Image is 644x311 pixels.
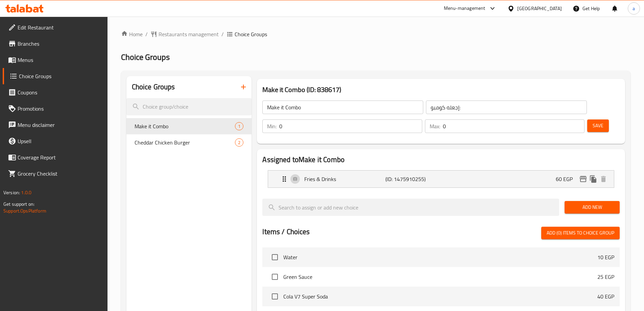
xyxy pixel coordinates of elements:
span: Menus [18,56,102,64]
p: 60 EGP [556,175,578,183]
a: Choice Groups [3,68,108,84]
p: 25 EGP [597,273,614,281]
a: Menus [3,52,108,68]
p: 40 EGP [597,292,614,301]
span: Promotions [18,105,102,113]
a: Upsell [3,133,108,149]
span: a [633,5,635,12]
p: 10 EGP [597,253,614,261]
div: Cheddar Chicken Burger2 [126,134,252,151]
span: Water [283,253,597,261]
span: 1 [235,123,243,130]
span: Choice Groups [235,30,267,38]
p: Min: [267,122,277,130]
li: Expand [262,168,620,191]
span: Make it Combo [135,122,235,130]
p: Max: [430,122,440,130]
span: Select choice [268,270,282,284]
a: Coverage Report [3,149,108,165]
span: Grocery Checklist [18,170,102,178]
span: Select choice [268,250,282,264]
h3: Make it Combo (ID: 838617) [262,84,620,95]
h2: Choice Groups [132,82,175,92]
a: Support.OpsPlatform [3,206,46,215]
input: search [126,98,252,115]
span: Restaurants management [159,30,219,38]
button: Add (0) items to choice group [541,227,620,239]
p: (ID: 1475910255) [385,175,439,183]
span: Add (0) items to choice group [547,229,614,237]
span: Coupons [18,88,102,96]
span: Upsell [18,137,102,145]
li: / [221,30,224,38]
div: Choices [235,122,243,130]
div: Menu-management [444,4,485,13]
span: Edit Restaurant [18,23,102,31]
span: Get support on: [3,200,34,208]
div: Choices [235,138,243,147]
a: Grocery Checklist [3,165,108,182]
span: Add New [570,203,614,212]
h2: Items / Choices [262,227,310,237]
span: Choice Groups [121,49,170,65]
button: edit [578,174,588,184]
span: Version: [3,188,20,197]
span: Coverage Report [18,153,102,161]
span: Select choice [268,289,282,304]
a: Home [121,30,143,38]
span: Branches [18,40,102,48]
span: Choice Groups [19,72,102,80]
span: 2 [235,139,243,146]
a: Restaurants management [150,30,219,38]
li: / [145,30,148,38]
a: Coupons [3,84,108,101]
div: Make it Combo1 [126,118,252,134]
span: Save [593,121,603,130]
a: Promotions [3,101,108,117]
div: Expand [268,171,614,187]
span: 1.0.0 [21,188,31,197]
span: Menu disclaimer [18,121,102,129]
span: Cheddar Chicken Burger [135,138,235,147]
a: Edit Restaurant [3,19,108,36]
a: Branches [3,36,108,52]
a: Menu disclaimer [3,117,108,133]
p: Fries & Drinks [304,175,385,183]
span: Cola V7 Super Soda [283,292,597,301]
h2: Assigned to Make it Combo [262,155,620,165]
nav: breadcrumb [121,30,630,38]
button: duplicate [588,174,598,184]
button: delete [598,174,609,184]
input: search [262,199,559,216]
button: Save [587,119,609,132]
div: [GEOGRAPHIC_DATA] [517,5,562,12]
button: Add New [565,201,620,214]
span: Green Sauce [283,273,597,281]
